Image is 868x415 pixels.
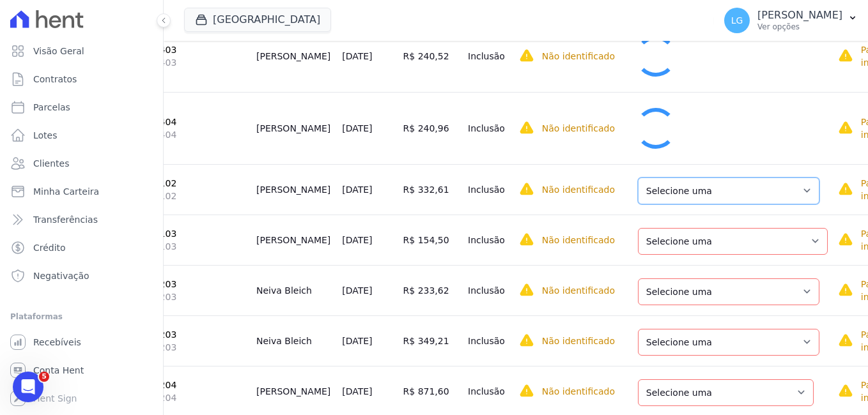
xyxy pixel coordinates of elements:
td: Inclusão [463,164,514,215]
td: [DATE] [337,215,398,265]
p: Não identificado [542,385,615,398]
a: Clientes [5,151,158,176]
span: BL17 APTO 0404 [102,128,246,141]
iframe: Intercom live chat [13,372,43,402]
p: Não identificado [542,183,615,196]
p: Não identificado [542,234,615,246]
span: LG [731,16,743,25]
span: Minha Carteira [33,185,99,198]
td: Inclusão [463,20,514,92]
td: Inclusão [463,315,514,366]
a: Lotes [5,123,158,148]
td: R$ 240,96 [398,92,463,164]
td: [PERSON_NAME] [251,215,337,265]
td: [DATE] [337,164,398,215]
p: Não identificado [542,50,615,63]
p: Não identificado [542,122,615,135]
span: 5 [39,372,49,382]
span: Negativação [33,269,89,282]
span: BL18 APTO 0204 [102,391,246,404]
button: [GEOGRAPHIC_DATA] [184,8,331,32]
span: Clientes [33,157,69,170]
span: BL18 APTO 0103 [102,240,246,253]
span: Conta Hent [33,364,84,377]
td: Neiva Bleich [251,265,337,315]
td: R$ 233,62 [398,265,463,315]
a: Minha Carteira [5,179,158,204]
td: Inclusão [463,265,514,315]
td: [DATE] [337,92,398,164]
span: BL18 APTO 0203 [102,290,246,303]
td: [PERSON_NAME] [251,20,337,92]
span: Parcelas [33,101,70,114]
p: Não identificado [542,335,615,347]
a: Negativação [5,263,158,289]
td: [PERSON_NAME] [251,164,337,215]
span: BL17 APTO 0403 [102,56,246,69]
td: Neiva Bleich [251,315,337,366]
a: Crédito [5,235,158,260]
a: Recebíveis [5,329,158,355]
span: Visão Geral [33,45,84,57]
p: Ver opções [757,22,842,32]
span: BL18 APTO 0102 [102,190,246,202]
td: Inclusão [463,215,514,265]
span: Contratos [33,73,77,86]
td: R$ 349,21 [398,315,463,366]
a: Transferências [5,207,158,232]
a: Conta Hent [5,358,158,383]
td: [PERSON_NAME] [251,92,337,164]
td: R$ 154,50 [398,215,463,265]
span: Crédito [33,241,66,254]
button: LG [PERSON_NAME] Ver opções [714,3,868,38]
td: [DATE] [337,265,398,315]
td: R$ 240,52 [398,20,463,92]
td: R$ 332,61 [398,164,463,215]
a: Contratos [5,66,158,92]
p: Não identificado [542,284,615,297]
td: [DATE] [337,20,398,92]
span: Transferências [33,213,98,226]
a: Parcelas [5,94,158,120]
p: [PERSON_NAME] [757,9,842,22]
td: [DATE] [337,315,398,366]
span: Lotes [33,129,58,142]
span: Recebíveis [33,336,81,349]
span: BL18 APTO 0203 [102,341,246,354]
div: Plataformas [10,309,153,324]
a: Visão Geral [5,38,158,64]
td: Inclusão [463,92,514,164]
